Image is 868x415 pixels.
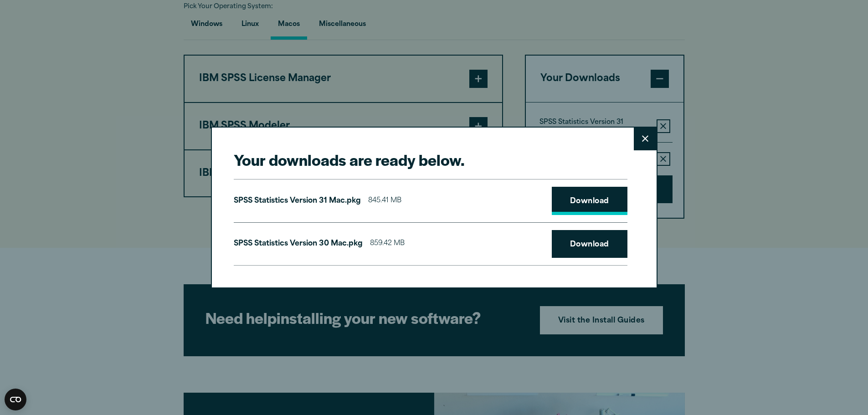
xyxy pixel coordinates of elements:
p: SPSS Statistics Version 30 Mac.pkg [234,237,363,251]
p: SPSS Statistics Version 31 Mac.pkg [234,195,361,208]
a: Download [552,230,627,258]
span: 845.41 MB [368,195,401,208]
h2: Your downloads are ready below. [234,149,627,170]
button: Open CMP widget [5,389,26,410]
span: 859.42 MB [370,237,405,251]
a: Download [552,187,627,215]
